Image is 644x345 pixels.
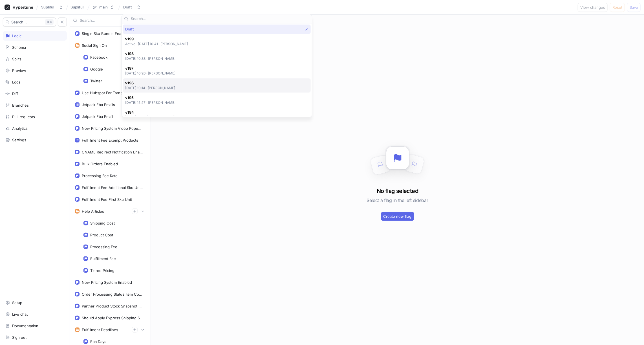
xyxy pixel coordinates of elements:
div: Fulfillment Fee First Sku Unit [82,197,132,202]
button: Save [627,3,641,12]
span: Search... [11,20,27,24]
div: Draft [123,5,132,10]
input: Search... [131,16,310,22]
p: [DATE] 10:33 ‧ [PERSON_NAME] [125,56,176,61]
div: Twitter [90,79,102,83]
button: Create new flag [381,212,414,221]
span: Supliful [70,5,83,9]
div: Diff [12,91,18,96]
span: v195 [125,95,176,100]
div: Fba Days [90,339,106,344]
div: K [45,19,54,25]
div: Live chat [12,312,28,317]
p: [DATE] 11:26 ‧ [PERSON_NAME] [125,115,175,120]
span: View changes [580,6,605,9]
span: v196 [125,81,175,85]
p: [DATE] 15:47 ‧ [PERSON_NAME] [125,100,176,105]
div: Google [90,67,103,71]
div: Analytics [12,126,28,131]
div: Fulfillment Deadlines [82,328,118,332]
button: Search...K [3,17,56,27]
h5: Select a flag in the left sidebar [367,195,428,205]
div: Pull requests [12,115,35,119]
div: Single Sku Bundle Enabled [82,31,129,36]
div: Bulk Orders Enabled [82,162,118,166]
div: New Pricing System Enabled [82,280,132,285]
div: Jetpack Fba Emails [82,102,115,107]
div: Supliful [41,5,54,10]
div: Partner Product Stock Snapshot Enabled [82,304,143,308]
div: Splits [12,57,21,61]
button: main [90,3,117,12]
button: Draft [121,3,143,12]
span: Draft [125,27,134,32]
button: View changes [578,3,608,12]
div: Product Cost [90,233,113,237]
button: Reset [610,3,625,12]
span: Save [630,6,638,9]
button: Supliful [39,3,65,12]
p: [DATE] 10:26 ‧ [PERSON_NAME] [125,71,176,76]
span: Create new flag [383,215,412,218]
input: Search... [80,18,137,23]
div: Use Hubspot For Transactional Emails [82,91,143,95]
div: Settings [12,138,26,142]
p: [DATE] 10:14 ‧ [PERSON_NAME] [125,85,175,90]
span: v198 [125,51,176,56]
div: Logs [12,80,21,84]
div: Facebook [90,55,107,60]
div: Order Processing Status Item Count [PERSON_NAME] [82,292,143,296]
a: Documentation [3,321,67,331]
div: Jetpack Fba Email [82,114,113,119]
div: Documentation [12,324,38,328]
div: Tiered Pricing [90,268,114,273]
span: v194 [125,110,175,115]
div: Schema [12,45,26,50]
div: Logic [12,34,21,38]
div: Shipping Cost [90,221,115,225]
div: Sign out [12,335,27,340]
div: Social Sign On [82,43,107,48]
div: Help Articles [82,209,104,214]
div: main [99,5,108,10]
div: Fulfillment Fee Additional Sku Units [82,185,143,190]
div: Preview [12,68,26,73]
div: Fulfillment Fee Exempt Products [82,138,138,142]
div: Fulfillment Fee [90,256,116,261]
div: Processing Fee [90,245,117,249]
div: Processing Fee Rate [82,173,118,178]
span: v199 [125,37,188,41]
div: Branches [12,103,29,107]
p: Active ‧ [DATE] 10:41 ‧ [PERSON_NAME] [125,41,188,46]
div: Should Apply Express Shipping Sample Order [82,316,143,320]
div: New Pricing System Video Popup Enabled [82,126,143,131]
div: Setup [12,300,22,305]
span: Reset [612,6,622,9]
span: v197 [125,66,176,71]
div: CNAME Redirect Notification Enabled [82,150,143,154]
h3: No flag selected [377,187,418,195]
